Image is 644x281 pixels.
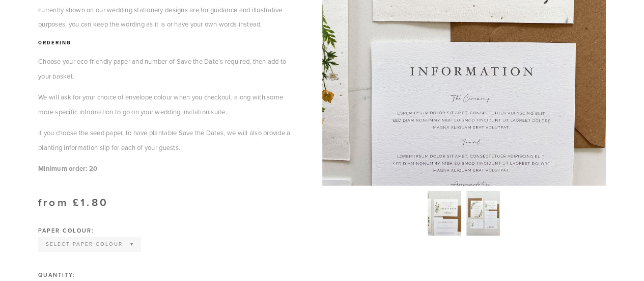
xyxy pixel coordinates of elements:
p: We will ask for your choice of envelope colour when you checkout, along with some more specific i... [38,90,297,119]
div: Quantity: [38,272,297,278]
p: If you choose the seed paper, to have plantable Save the Dates, we will also provide a planting i... [38,125,297,155]
strong: Minimum order: 20 [38,164,97,173]
div: from £1.80 [38,197,297,208]
div: Paper Colour: [38,228,141,234]
img: save-the-date.jpg [428,191,461,236]
img: wildflower-invite-web.jpg [466,191,500,236]
select: Select Paper Colour [39,238,140,251]
p: Choose your eco-friendly paper and number of Save the Date’s required, then add to your basket. [38,54,297,83]
h3: Ordering [38,38,297,47]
